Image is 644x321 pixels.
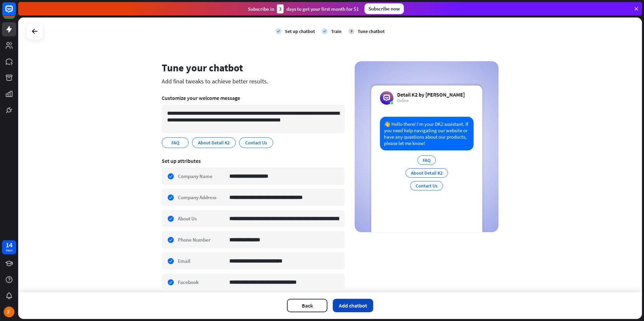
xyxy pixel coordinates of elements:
span: Contact Us [245,139,268,146]
i: check [276,28,282,34]
div: Online [397,98,465,103]
div: Train [331,28,342,34]
div: 3 [277,4,284,13]
button: Open LiveChat chat widget [5,3,26,23]
div: Tune your chatbot [162,61,345,74]
div: days [6,248,12,253]
div: Set up chatbot [285,28,315,34]
div: About Detail K2 [406,168,448,178]
i: check [322,28,328,34]
div: 14 [6,242,12,248]
div: 3 [348,28,354,34]
div: Subscribe now [364,3,404,14]
span: About Detail K2 [197,139,230,146]
div: Add final tweaks to achieve better results. [162,77,345,85]
div: Customize your welcome message [162,95,345,101]
button: Add chatbot [333,299,373,312]
div: 👋 Hello there! I’m your DK2 assistant. If you need help navigating our website or have any questi... [380,117,474,150]
div: Subscribe in days to get your first month for $1 [248,4,359,13]
div: FAQ [417,155,436,165]
div: Contact Us [410,181,443,190]
a: 14 days [2,240,16,254]
div: Set up attributes [162,157,345,164]
span: FAQ [171,139,180,146]
button: Back [287,299,327,312]
div: Tune chatbot [358,28,385,34]
div: Detail K2 by [PERSON_NAME] [397,91,465,98]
